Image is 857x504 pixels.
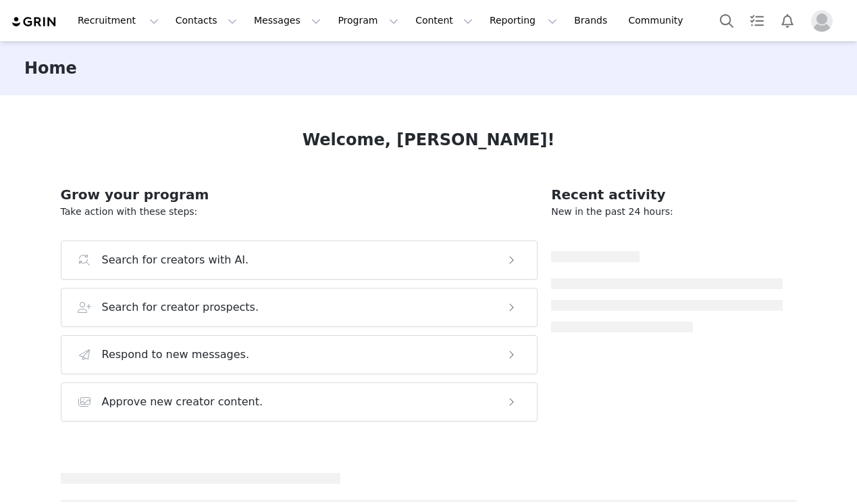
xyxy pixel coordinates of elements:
button: Contacts [167,5,245,36]
img: grin logo [11,16,58,28]
h2: Grow your program [61,184,538,205]
button: Search [712,5,742,36]
button: Messages [246,5,329,36]
button: Search for creator prospects. [61,288,538,327]
a: Tasks [742,5,772,36]
h3: Approve new creator content. [102,394,263,410]
a: Brands [566,5,619,36]
img: placeholder-profile.jpg [811,10,833,32]
button: Search for creators with AI. [61,241,538,280]
h1: Welcome, [PERSON_NAME]! [303,128,555,152]
button: Approve new creator content. [61,382,538,422]
h3: Home [24,56,77,80]
a: Community [621,5,698,36]
h3: Search for creator prospects. [102,299,259,316]
button: Reporting [482,5,565,36]
p: New in the past 24 hours: [551,205,783,219]
button: Content [407,5,481,36]
h3: Respond to new messages. [102,347,250,363]
button: Recruitment [70,5,167,36]
button: Program [330,5,407,36]
button: Notifications [773,5,802,36]
h3: Search for creators with AI. [102,252,249,268]
h2: Recent activity [551,184,783,205]
button: Profile [803,10,846,32]
button: Respond to new messages. [61,335,538,374]
p: Take action with these steps: [61,205,538,219]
